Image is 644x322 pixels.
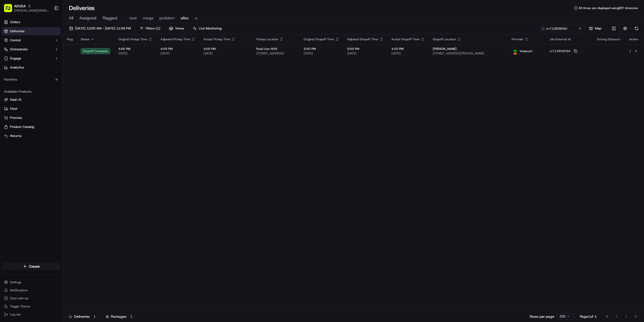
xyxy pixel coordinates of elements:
[10,56,21,61] span: Engage
[512,37,524,41] span: Provider
[10,296,28,300] span: Chat with us!
[4,97,59,102] a: Nash AI
[204,51,248,55] span: [DATE]
[347,37,378,41] span: Adjusted Dropoff Time
[304,51,339,55] span: [DATE]
[2,54,61,62] button: Engage
[146,26,160,31] span: Filters
[347,51,383,55] span: [DATE]
[29,264,40,269] span: Create
[118,47,152,51] span: 4:00 PM
[129,314,134,319] div: 1
[10,47,28,52] span: Orchestrate
[391,51,425,55] span: [DATE]
[10,304,30,308] span: Toggle Theme
[2,36,61,44] button: Control
[512,48,518,54] img: profile_instacart_ahold_partner.png
[2,114,61,122] button: Promise
[10,29,24,33] span: Deliveries
[159,15,175,21] span: problem
[160,37,190,41] span: Adjusted Pickup Time
[10,134,21,138] span: Returns
[2,18,61,26] a: Orders
[2,311,61,318] button: Log out
[4,106,59,111] a: Fleet
[10,97,21,102] span: Nash AI
[137,25,163,32] button: Filters(1)
[2,88,61,96] div: Available Products
[580,314,597,319] div: Page 1 of 1
[539,25,585,32] input: Type to search
[10,280,21,284] span: Settings
[587,25,604,32] button: Map
[391,37,420,41] span: Actual Dropoff Time
[595,26,601,31] span: Map
[2,123,61,131] button: Product Catalog
[181,15,189,21] span: alles
[391,47,425,51] span: 4:20 PM
[2,63,61,71] a: Analytics
[75,26,131,31] span: [DATE] 12:00 AM - [DATE] 11:59 PM
[69,4,95,12] h1: Deliveries
[10,20,20,24] span: Orders
[143,15,153,21] span: mega
[2,96,61,104] button: Nash AI
[2,132,61,140] button: Returns
[4,125,59,129] a: Product Catalog
[10,125,34,129] span: Product Catalog
[2,105,61,113] button: Fleet
[597,37,620,41] span: Driving Distance
[347,47,383,51] span: 5:00 PM
[118,51,152,55] span: [DATE]
[2,2,52,14] button: ADUSA[PERSON_NAME][EMAIL_ADDRESS][PERSON_NAME][DOMAIN_NAME]
[10,288,28,292] span: Notifications
[167,25,186,32] button: Views
[2,76,61,84] div: Favorites
[130,15,137,21] span: test
[2,27,61,35] a: Deliveries
[520,49,532,53] span: Instacart
[2,45,61,53] button: Orchestrate
[550,49,577,53] button: m713808094
[79,15,96,21] span: Assigned
[579,6,638,10] span: All times are displayed using EDT timezone
[10,312,20,316] span: Log out
[118,37,147,41] span: Original Pickup Time
[550,49,571,53] span: m713808094
[4,116,59,120] a: Promise
[550,37,571,41] span: Job External Id
[204,37,230,41] span: Actual Pickup Time
[10,65,24,70] span: Analytics
[2,287,61,294] button: Notifications
[190,25,224,32] button: Live Monitoring
[199,26,222,31] span: Live Monitoring
[156,26,160,31] span: ( 1 )
[433,51,504,55] span: [STREET_ADDRESS][PERSON_NAME]
[106,314,134,319] div: Packages
[204,47,248,51] span: 4:00 PM
[256,37,278,41] span: Pickup Location
[633,25,640,32] button: Refresh
[160,47,195,51] span: 4:00 PM
[67,37,73,41] span: Flag
[2,279,61,286] button: Settings
[304,37,334,41] span: Original Dropoff Time
[256,51,296,55] span: [STREET_ADDRESS]
[304,47,339,51] span: 5:00 PM
[2,303,61,310] button: Toggle Theme
[433,37,456,41] span: Dropoff Location
[81,37,89,41] span: Status
[175,26,184,31] span: Views
[433,47,457,51] span: [PERSON_NAME]
[92,314,97,319] div: 1
[67,25,133,32] button: [DATE] 12:00 AM - [DATE] 11:59 PM
[256,47,277,51] span: Food Lion-849
[14,4,26,9] button: ADUSA
[160,51,195,55] span: [DATE]
[2,295,61,302] button: Chat with us!
[10,106,17,111] span: Fleet
[14,9,50,13] button: [PERSON_NAME][EMAIL_ADDRESS][PERSON_NAME][DOMAIN_NAME]
[2,262,61,270] button: Create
